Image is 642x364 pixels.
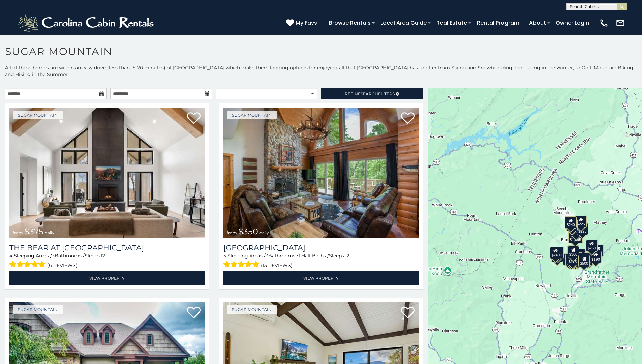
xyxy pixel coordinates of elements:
[9,108,205,238] a: The Bear At Sugar Mountain from $375 daily
[582,253,593,265] div: $195
[24,226,43,236] span: $375
[298,253,329,259] span: 1 Half Baths /
[13,305,63,314] a: Sugar Mountain
[223,243,419,252] h3: Grouse Moor Lodge
[223,252,419,270] div: Sleeping Areas / Bathrooms / Sleeps:
[590,251,602,263] div: $190
[9,252,205,270] div: Sleeping Areas / Bathrooms / Sleeps:
[401,306,415,320] a: Add to favorites
[326,17,374,29] a: Browse Rentals
[13,230,23,235] span: from
[9,243,205,252] h3: The Bear At Sugar Mountain
[223,271,419,285] a: View Property
[9,253,12,259] span: 4
[566,254,577,266] div: $155
[45,230,54,235] span: daily
[550,247,561,259] div: $240
[286,19,319,27] a: My Favs
[9,271,205,285] a: View Property
[567,253,578,265] div: $175
[321,88,423,99] a: RefineSearchFilters
[9,243,205,252] a: The Bear At [GEOGRAPHIC_DATA]
[526,17,549,29] a: About
[345,91,395,96] span: Refine Filters
[17,13,157,33] img: White-1-2.png
[9,108,205,238] img: The Bear At Sugar Mountain
[361,91,378,96] span: Search
[599,18,609,28] img: phone-regular-white.png
[586,240,598,252] div: $250
[296,19,317,27] span: My Favs
[13,111,63,119] a: Sugar Mountain
[377,17,430,29] a: Local Area Guide
[227,230,237,235] span: from
[575,216,587,228] div: $225
[238,226,258,236] span: $350
[47,261,78,270] span: (6 reviews)
[552,17,592,29] a: Owner Login
[616,18,625,28] img: mail-regular-white.png
[227,111,277,119] a: Sugar Mountain
[578,255,590,267] div: $500
[574,249,586,261] div: $200
[261,261,293,270] span: (13 reviews)
[227,305,277,314] a: Sugar Mountain
[568,231,583,243] div: $1,095
[259,230,269,235] span: daily
[401,112,415,126] a: Add to favorites
[223,108,419,238] img: 1714398141_thumbnail.jpeg
[592,245,604,257] div: $155
[345,253,349,259] span: 12
[567,245,579,257] div: $190
[577,223,588,235] div: $125
[52,253,55,259] span: 3
[223,243,419,252] a: [GEOGRAPHIC_DATA]
[101,253,105,259] span: 12
[187,306,201,320] a: Add to favorites
[223,253,226,259] span: 5
[223,108,419,238] a: from $350 daily
[565,216,577,229] div: $240
[266,253,268,259] span: 3
[473,17,523,29] a: Rental Program
[433,17,470,29] a: Real Estate
[187,112,201,126] a: Add to favorites
[568,246,579,258] div: $300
